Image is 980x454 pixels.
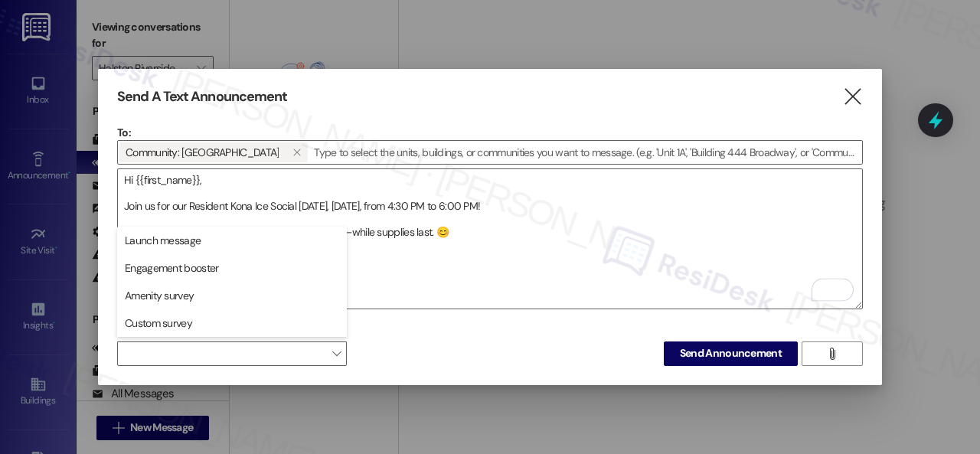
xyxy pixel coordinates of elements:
button: Community: Halston Riverside [285,142,308,162]
p: To: [117,125,863,140]
textarea: To enrich screen reader interactions, please activate Accessibility in Grammarly extension settings [118,169,862,309]
i:  [292,146,301,158]
span: Community: Halston Riverside [126,142,279,162]
div: To enrich screen reader interactions, please activate Accessibility in Grammarly extension settings [117,168,863,309]
span: Amenity survey [125,288,194,303]
input: Type to select the units, buildings, or communities you want to message. (e.g. 'Unit 1A', 'Buildi... [309,141,862,164]
h3: Send A Text Announcement [117,88,287,106]
i:  [826,348,838,360]
span: Send Announcement [680,345,782,361]
span: Launch message [125,233,201,248]
span: Custom survey [125,315,192,331]
button: Send Announcement [664,341,798,366]
span: Engagement booster [125,260,218,276]
i:  [842,89,863,105]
